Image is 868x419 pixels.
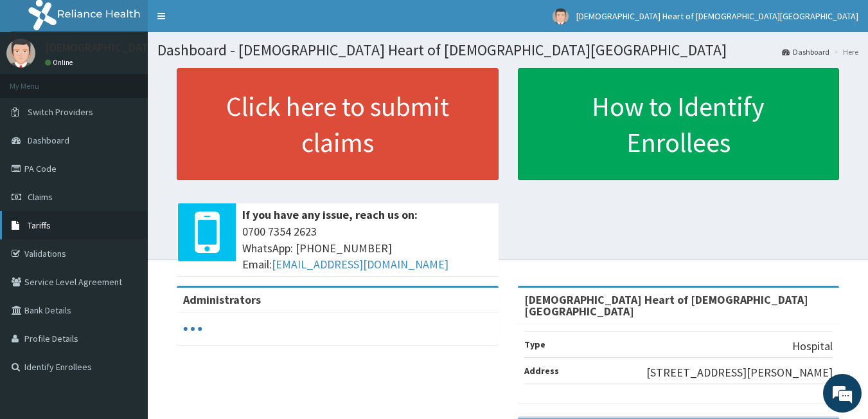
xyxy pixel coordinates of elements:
strong: [DEMOGRAPHIC_DATA] Heart of [DEMOGRAPHIC_DATA][GEOGRAPHIC_DATA] [524,292,808,319]
img: User Image [553,8,569,24]
span: Dashboard [28,135,69,146]
h1: Dashboard - [DEMOGRAPHIC_DATA] Heart of [DEMOGRAPHIC_DATA][GEOGRAPHIC_DATA] [157,42,858,59]
span: [DEMOGRAPHIC_DATA] Heart of [DEMOGRAPHIC_DATA][GEOGRAPHIC_DATA] [576,10,858,22]
b: If you have any issue, reach us on: [242,207,418,222]
a: Online [45,58,76,67]
a: Click here to submit claims [177,68,499,180]
a: How to Identify Enrollees [518,68,840,180]
span: Switch Providers [28,106,93,118]
b: Administrators [183,292,261,307]
span: Tariffs [28,219,51,231]
img: User Image [6,39,35,68]
li: Here [831,46,858,57]
span: 0700 7354 2623 WhatsApp: [PHONE_NUMBER] Email: [242,223,492,273]
p: [DEMOGRAPHIC_DATA] Heart of [DEMOGRAPHIC_DATA][GEOGRAPHIC_DATA] [45,42,426,53]
p: Hospital [792,338,833,355]
b: Address [524,365,559,377]
p: [STREET_ADDRESS][PERSON_NAME] [646,364,833,381]
a: Dashboard [782,46,829,57]
span: Claims [28,191,53,203]
a: [EMAIL_ADDRESS][DOMAIN_NAME] [272,257,448,272]
svg: audio-loading [183,319,202,339]
b: Type [524,339,545,350]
